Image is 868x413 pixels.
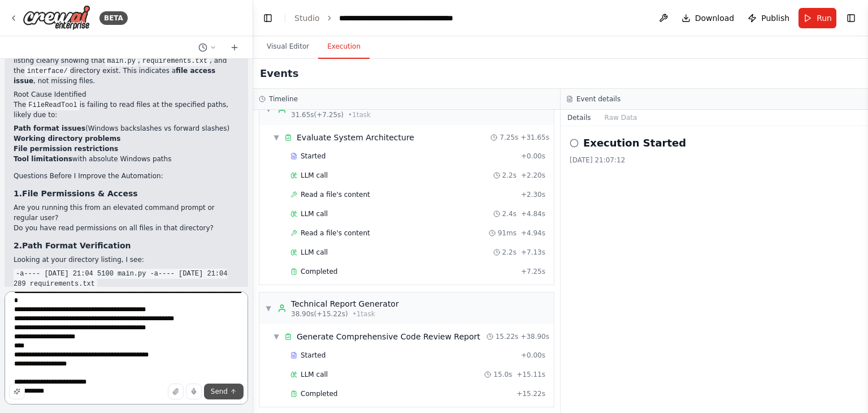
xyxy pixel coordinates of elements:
strong: File permission restrictions [14,145,118,153]
button: Details [561,110,598,126]
span: + 2.30s [521,190,545,199]
span: + 0.00s [521,351,545,360]
h2: Root Cause Identified [14,89,239,100]
span: 38.90s (+15.22s) [291,309,348,319]
p: The automation despite your directory listing clearly showing that , , and the directory exist. T... [14,45,239,86]
div: [DATE] 21:07:12 [570,156,859,165]
h3: 2. [14,240,239,251]
button: Start a new chat [225,41,244,54]
span: + 4.84s [521,209,545,218]
button: Hide left sidebar [260,10,276,26]
div: Technical Report Generator [291,298,399,309]
code: requirements.txt [140,56,210,66]
span: + 2.20s [521,171,545,180]
span: Run [817,12,832,24]
p: Looking at your directory listing, I see: [14,255,239,265]
span: + 15.11s [517,370,545,379]
span: LLM call [301,209,328,218]
li: Are you running this from an elevated command prompt or regular user? [14,203,239,223]
span: + 7.25s [521,267,545,276]
span: + 15.22s [517,389,545,398]
span: 15.0s [493,370,512,379]
span: 31.65s (+7.25s) [291,110,344,119]
div: BETA [99,11,128,25]
button: Click to speak your automation idea [186,384,202,399]
h3: Timeline [269,94,298,104]
nav: breadcrumb [294,12,466,24]
li: Do you have read permissions on all files in that directory? [14,223,239,233]
span: Completed [301,389,337,398]
span: Started [301,351,325,360]
li: with absolute Windows paths [14,154,239,164]
span: + 7.13s [521,248,545,257]
code: interface/ [25,66,70,76]
span: ▼ [273,332,280,341]
button: Improve this prompt [9,384,25,399]
button: Send [204,384,244,399]
span: Send [211,387,228,396]
span: + 31.65s [520,133,549,142]
img: Logo [23,5,90,31]
span: 2.2s [502,171,517,180]
span: ▼ [273,133,280,142]
code: main.py [105,56,138,66]
span: LLM call [301,370,328,379]
h2: Questions Before I Improve the Automation: [14,171,239,181]
span: 2.2s [502,248,517,257]
span: Started [301,152,325,161]
a: Studio [294,14,320,23]
span: LLM call [301,248,328,257]
span: + 4.94s [521,229,545,238]
strong: Path format issues [14,124,85,132]
span: • 1 task [353,309,375,319]
span: Evaluate System Architecture [297,132,414,143]
span: 7.25s [500,133,518,142]
button: Download [677,8,739,28]
span: Completed [301,267,337,276]
span: + 0.00s [521,152,545,161]
code: FileReadTool [26,100,79,110]
h3: Event details [576,94,620,104]
button: Switch to previous chat [194,41,221,54]
button: Upload files [168,384,184,399]
code: -a---- [DATE] 21:04 5100 main.py -a---- [DATE] 21:04 289 requirements.txt [14,269,227,289]
li: (Windows backslashes vs forward slashes) [14,123,239,134]
span: 2.4s [502,209,517,218]
span: + 38.90s [520,332,549,341]
h3: 1. [14,188,239,199]
span: 91ms [498,229,517,238]
span: 15.22s [496,332,519,341]
span: • 1 task [348,110,371,119]
span: Read a file's content [301,229,370,238]
h2: Events [260,66,298,81]
p: The is failing to read files at the specified paths, likely due to: [14,100,239,120]
strong: Working directory problems [14,135,120,143]
span: Generate Comprehensive Code Review Report [297,331,480,342]
button: Execution [318,35,370,59]
strong: File Permissions & Access [22,189,138,198]
button: Publish [743,8,794,28]
span: LLM call [301,171,328,180]
button: Visual Editor [258,35,318,59]
strong: Tool limitations [14,155,72,163]
button: Raw Data [598,110,644,126]
span: Read a file's content [301,190,370,199]
button: Run [798,8,836,28]
button: Show right sidebar [843,10,859,26]
span: ▼ [265,304,272,313]
span: Download [695,12,735,24]
strong: Path Format Verification [22,241,131,250]
h2: Execution Started [583,135,686,151]
span: Publish [761,12,789,24]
